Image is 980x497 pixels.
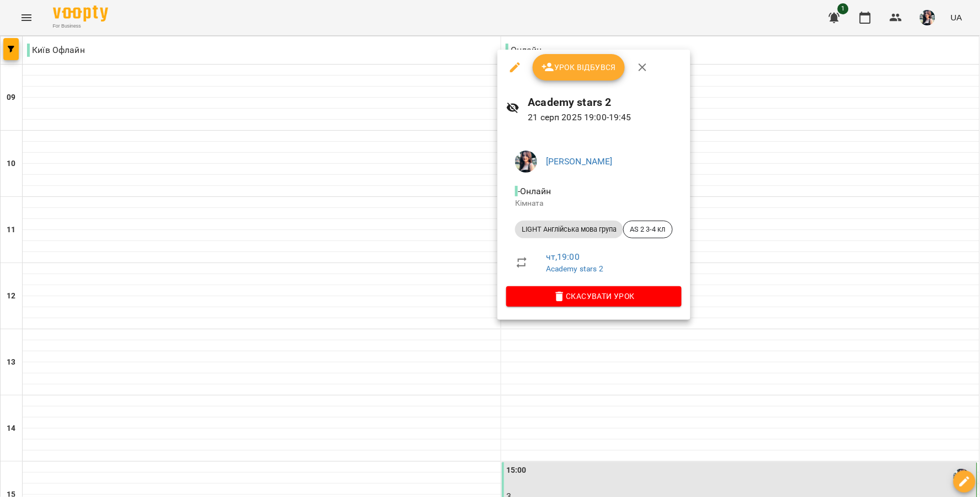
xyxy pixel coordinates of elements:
[515,198,673,209] p: Кімната
[515,225,623,234] span: LIGHT Англійська мова група
[528,94,682,111] h6: Academy stars 2
[546,252,580,262] a: чт , 19:00
[546,264,603,273] a: Academy stars 2
[506,286,682,306] button: Скасувати Урок
[515,151,537,173] img: bfead1ea79d979fadf21ae46c61980e3.jpg
[623,221,673,238] div: AS 2 3-4 кл
[528,111,682,124] p: 21 серп 2025 19:00 - 19:45
[533,54,625,81] button: Урок відбувся
[515,290,673,303] span: Скасувати Урок
[515,186,554,196] span: - Онлайн
[542,61,617,74] span: Урок відбувся
[546,156,613,167] a: [PERSON_NAME]
[624,225,672,234] span: AS 2 3-4 кл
